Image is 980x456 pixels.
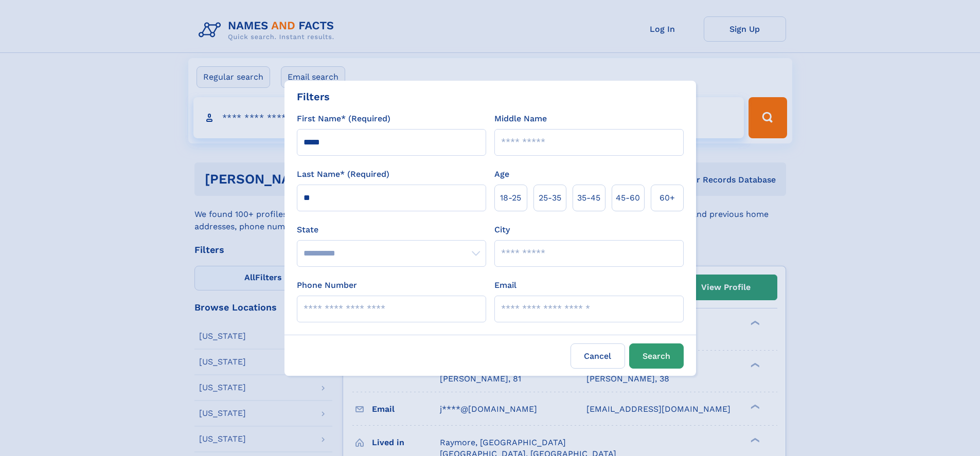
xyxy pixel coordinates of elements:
[571,343,625,369] label: Cancel
[297,89,330,104] div: Filters
[660,192,675,204] span: 60+
[616,192,640,204] span: 45‑60
[539,192,561,204] span: 25‑35
[577,192,600,204] span: 35‑45
[297,113,390,125] label: First Name* (Required)
[629,343,684,369] button: Search
[297,168,389,180] label: Last Name* (Required)
[297,224,486,236] label: State
[297,279,357,291] label: Phone Number
[494,168,509,180] label: Age
[500,192,521,204] span: 18‑25
[494,113,547,125] label: Middle Name
[494,279,516,291] label: Email
[494,224,510,236] label: City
